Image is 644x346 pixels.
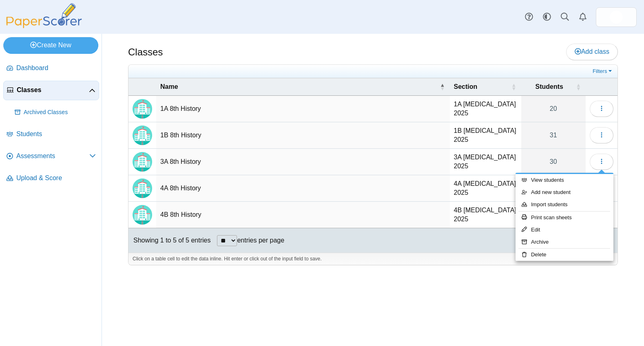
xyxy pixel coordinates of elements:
a: 31 [521,122,586,148]
span: Classes [17,86,89,95]
a: Classes [3,81,99,100]
a: Create New [3,37,98,53]
a: View students [516,174,613,186]
td: 4A [MEDICAL_DATA] 2025 [450,175,521,202]
img: ps.08Dk8HiHb5BR1L0X [610,11,623,24]
a: Add new student [516,186,613,198]
td: 4B [MEDICAL_DATA] 2025 [450,202,521,228]
img: Locally created class [133,152,152,172]
img: Locally created class [133,126,152,145]
a: Dashboard [3,59,99,78]
span: Name : Activate to invert sorting [440,78,445,95]
span: Section : Activate to sort [511,78,516,95]
img: Locally created class [133,179,152,198]
div: Showing 1 to 5 of 5 entries [128,228,210,253]
span: Students : Activate to sort [576,78,581,95]
a: Archived Classes [11,103,99,122]
img: PaperScorer [3,3,85,28]
a: Upload & Score [3,169,99,188]
span: Add class [575,48,609,55]
a: Students [3,125,99,144]
span: Section [454,83,478,90]
td: 4B 8th History [156,202,450,228]
td: 3A 8th History [156,149,450,175]
span: Upload & Score [16,174,96,183]
a: Edit [516,224,613,236]
a: 30 [521,149,586,175]
a: Archive [516,236,613,248]
span: Students [536,83,563,90]
a: Filters [591,67,615,75]
a: 20 [521,96,586,122]
span: Name [160,83,178,90]
span: Dashboard [16,64,96,73]
td: 4A 8th History [156,175,450,202]
a: Assessments [3,147,99,166]
a: Add class [566,44,618,60]
span: Casey Shaffer [610,11,623,24]
label: entries per page [237,237,284,244]
span: Students [16,130,96,139]
a: Print scan sheets [516,212,613,224]
a: Alerts [574,8,592,26]
span: Archived Classes [24,108,96,117]
a: Delete [516,249,613,261]
img: Locally created class [133,205,152,225]
td: 1B [MEDICAL_DATA] 2025 [450,122,521,149]
td: 1B 8th History [156,122,450,149]
img: Locally created class [133,99,152,119]
div: Click on a table cell to edit the data inline. Hit enter or click out of the input field to save. [128,253,617,265]
a: ps.08Dk8HiHb5BR1L0X [596,7,637,27]
a: Import students [516,198,613,211]
h1: Classes [128,45,163,59]
td: 1A 8th History [156,96,450,122]
td: 1A [MEDICAL_DATA] 2025 [450,96,521,122]
span: Assessments [16,152,89,161]
a: PaperScorer [3,22,85,29]
td: 3A [MEDICAL_DATA] 2025 [450,149,521,175]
